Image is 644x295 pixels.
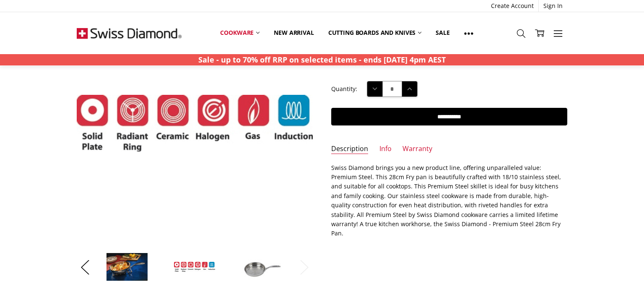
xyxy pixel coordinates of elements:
a: New arrival [267,23,321,42]
img: Premium Steel Induction 28cm Fry Pan [174,261,216,272]
img: Free Shipping On Every Order [77,12,182,54]
a: Description [331,144,368,154]
a: Cutting boards and knives [321,23,429,42]
p: Swiss Diamond brings you a new product line, offering unparalleled value: Premium Steel. This 28c... [331,163,567,238]
label: Quantity: [331,84,357,94]
img: Premium Steel Induction 28cm Fry Pan [106,253,148,281]
strong: Sale - up to 70% off RRP on selected items - ends [DATE] 4pm AEST [198,55,446,65]
button: Next [296,255,313,280]
a: Sale [428,23,457,42]
a: Warranty [402,144,432,154]
a: Cookware [213,23,267,42]
a: Show All [457,23,480,42]
img: Premium Steel Induction 28cm Fry Pan [241,253,283,281]
a: Info [379,144,392,154]
button: Previous [77,255,93,280]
